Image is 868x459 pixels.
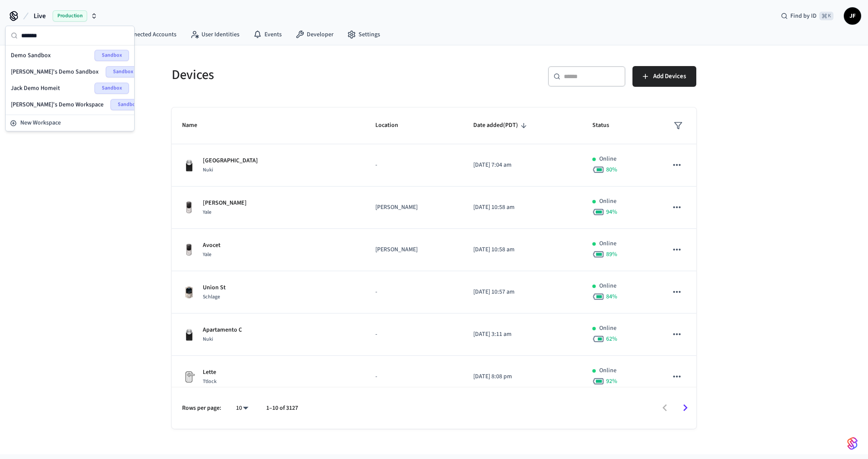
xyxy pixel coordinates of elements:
span: Schlage [203,293,220,301]
span: Status [592,119,620,132]
span: ⌘ K [819,12,833,20]
p: Online [599,239,616,248]
img: SeamLogoGradient.69752ec5.svg [847,437,858,450]
span: 80 % [606,165,617,174]
span: Add Devices [653,71,686,82]
p: Online [599,197,616,206]
p: [DATE] 3:11 am [473,330,572,339]
p: 1–10 of 3127 [266,404,298,413]
p: [PERSON_NAME] [203,199,247,208]
img: Nuki Smart Lock 3.0 Pro Black, Front [182,328,196,342]
img: Placeholder Lock Image [182,370,196,384]
p: Online [599,282,616,291]
p: - [375,330,452,339]
p: [DATE] 7:04 am [473,161,572,170]
span: Yale [203,251,211,258]
span: [PERSON_NAME]'s Demo Sandbox [11,67,99,76]
p: Union St [203,283,226,292]
span: Date added(PDT) [473,119,529,132]
span: Sandbox [94,50,129,61]
p: [PERSON_NAME] [375,203,452,212]
p: [GEOGRAPHIC_DATA] [203,156,258,165]
img: Nuki Smart Lock 3.0 Pro Black, Front [182,158,196,172]
div: Find by ID⌘ K [774,8,840,24]
span: JF [845,8,860,24]
span: Sandbox [106,66,140,77]
button: JF [844,7,861,25]
span: Sandbox [94,82,129,94]
a: Settings [340,27,387,42]
span: Live [34,11,46,21]
p: - [375,288,452,297]
a: Events [246,27,289,42]
span: Nuki [203,166,213,174]
p: - [375,161,452,170]
span: Name [182,119,208,132]
p: Online [599,155,616,164]
p: Rows per page: [182,404,221,413]
a: Developer [289,27,340,42]
span: 94 % [606,208,617,216]
p: [PERSON_NAME] [375,245,452,254]
a: User Identities [183,27,246,42]
span: Sandbox [110,99,145,110]
p: Online [599,366,616,375]
span: New Workspace [20,118,61,127]
img: Yale Assure Touchscreen Wifi Smart Lock, Satin Nickel, Front [182,201,196,215]
span: Production [53,10,87,22]
p: Avocet [203,241,220,250]
img: Yale Assure Touchscreen Wifi Smart Lock, Satin Nickel, Front [182,243,196,257]
p: Online [599,324,616,333]
span: Find by ID [790,12,817,20]
p: [DATE] 10:58 am [473,245,572,254]
button: Add Devices [632,66,696,87]
span: [PERSON_NAME]'s Demo Workspace [11,100,104,109]
p: - [375,372,452,381]
h5: Devices [172,66,429,84]
p: [DATE] 10:57 am [473,288,572,297]
div: Suggestions [6,45,134,114]
span: Yale [203,209,211,216]
span: 89 % [606,250,617,259]
span: 84 % [606,292,617,301]
span: 62 % [606,335,617,343]
a: Connected Accounts [105,27,183,42]
span: Location [375,119,409,132]
p: Apartamento C [203,326,242,335]
span: Nuki [203,336,213,343]
span: 92 % [606,377,617,386]
p: [DATE] 10:58 am [473,203,572,212]
img: Schlage Sense Smart Deadbolt with Camelot Trim, Front [182,285,196,299]
button: New Workspace [6,116,133,130]
span: Demo Sandbox [11,51,51,60]
button: Go to next page [675,398,695,418]
span: Ttlock [203,378,217,385]
p: Lette [203,368,217,377]
p: [DATE] 8:08 pm [473,372,572,381]
div: 10 [232,402,252,415]
span: Jack Demo Homeit [11,84,60,92]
